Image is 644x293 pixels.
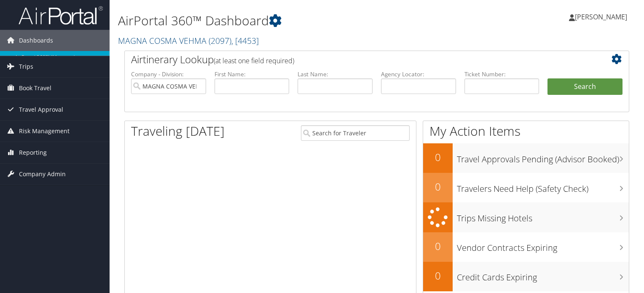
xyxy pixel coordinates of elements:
[423,262,629,291] a: 0Credit Cards Expiring
[118,12,463,30] h1: AirPortal 360™ Dashboard
[19,121,70,142] span: Risk Management
[301,125,410,141] input: Search for Traveler
[423,232,629,262] a: 0Vendor Contracts Expiring
[423,239,453,253] h2: 0
[575,12,627,22] span: [PERSON_NAME]
[464,70,539,78] label: Ticket Number:
[457,179,629,195] h3: Travelers Need Help (Safety Check)
[423,143,629,173] a: 0Travel Approvals Pending (Advisor Booked)
[19,5,103,25] img: airportal-logo.png
[423,173,629,202] a: 0Travelers Need Help (Safety Check)
[19,99,63,120] span: Travel Approval
[19,142,47,163] span: Reporting
[209,35,231,46] span: ( 2097 )
[215,70,290,78] label: First Name:
[423,122,629,140] h1: My Action Items
[423,150,453,164] h2: 0
[19,30,53,51] span: Dashboards
[19,164,66,185] span: Company Admin
[131,52,580,67] h2: Airtinerary Lookup
[457,238,629,254] h3: Vendor Contracts Expiring
[118,35,259,46] a: MAGNA COSMA VEHMA
[423,180,453,194] h2: 0
[423,202,629,232] a: Trips Missing Hotels
[131,122,225,140] h1: Traveling [DATE]
[19,56,33,77] span: Trips
[547,78,623,95] button: Search
[19,78,51,99] span: Book Travel
[298,70,373,78] label: Last Name:
[214,56,294,65] span: (at least one field required)
[423,269,453,283] h2: 0
[457,149,629,165] h3: Travel Approvals Pending (Advisor Booked)
[231,35,259,46] span: , [ 4453 ]
[457,208,629,224] h3: Trips Missing Hotels
[457,267,629,283] h3: Credit Cards Expiring
[569,4,636,30] a: [PERSON_NAME]
[381,70,456,78] label: Agency Locator:
[131,70,206,78] label: Company - Division:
